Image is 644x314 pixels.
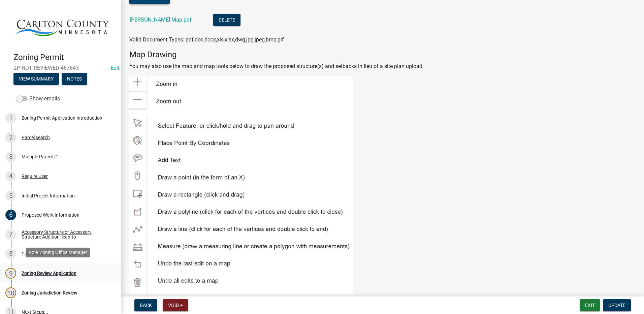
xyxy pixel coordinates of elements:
[22,251,87,256] div: Certification Text and Signature
[129,50,636,60] h4: Map Drawing
[5,190,16,201] div: 5
[129,36,284,43] span: Valid Document Types: pdf,doc,docx,xls,xlsx,dwg,jpg,jpeg,bmp,gif
[5,171,16,182] div: 4
[22,135,50,140] div: Parcel search
[22,154,57,159] div: Multiple Parcels?
[608,303,625,308] span: Update
[22,271,76,276] div: Zoning Review Application
[213,14,240,26] button: Delete
[603,299,631,311] button: Update
[13,77,59,82] wm-modal-confirm: Summary
[5,113,16,123] div: 1
[22,213,79,217] div: Proposed Work Information
[129,76,353,309] img: All_Tools_4daebca7-9ae9-4388-8fe4-7af272f94c39.JPG
[110,65,120,71] wm-modal-confirm: Edit Application Number
[5,132,16,143] div: 2
[580,299,600,311] button: Exit
[213,17,240,24] wm-modal-confirm: Delete Document
[5,268,16,279] div: 9
[22,230,110,239] div: Accessory Structure or Accessory Structure Addition: lean-to
[22,116,102,120] div: Zoning Permit Application Introduction
[22,290,77,295] div: Zoning Jurisdiction Review
[22,193,75,198] div: Initial Project Information
[129,62,636,70] p: You may also use the map and map tools below to draw the proposed structure(s) and setbacks in li...
[140,303,152,308] span: Back
[163,299,188,311] button: Void
[5,287,16,298] div: 10
[5,248,16,259] div: 8
[62,73,87,85] button: Notes
[110,65,120,71] a: Edit
[16,95,60,103] label: Show emails
[168,303,179,308] span: Void
[5,229,16,240] div: 7
[13,73,59,85] button: View Summary
[13,65,108,71] span: ZP-NOT REVIEWED-467843
[130,17,192,23] a: [PERSON_NAME] Map.pdf
[13,7,110,45] img: Carlton County, Minnesota
[62,77,87,82] wm-modal-confirm: Notes
[134,299,157,311] button: Back
[5,151,16,162] div: 3
[13,53,116,62] h4: Zoning Permit
[26,248,90,257] div: Role: Zoning Office Manager
[22,174,48,179] div: Require User
[5,210,16,220] div: 6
